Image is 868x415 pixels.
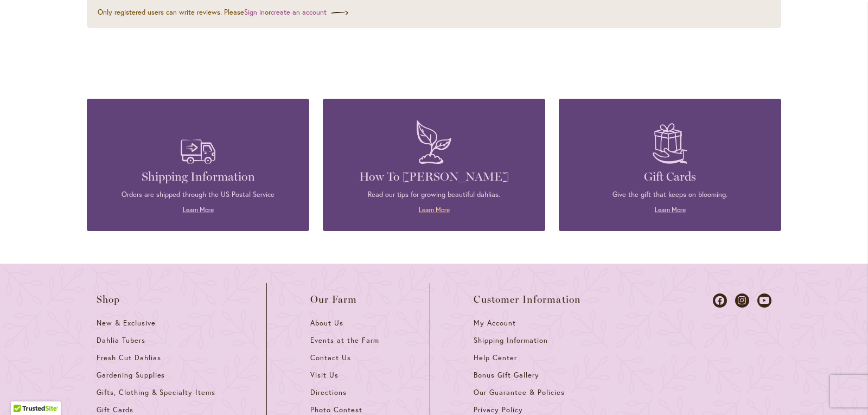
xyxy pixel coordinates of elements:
[310,336,379,345] span: Events at the Farm
[310,353,351,362] span: Contact Us
[183,206,214,214] a: Learn More
[575,169,765,184] h4: Gift Cards
[97,405,133,414] span: Gift Cards
[474,405,523,414] span: Privacy Policy
[339,169,529,184] h4: How To [PERSON_NAME]
[735,293,749,308] a: Dahlias on Instagram
[310,294,357,305] span: Our Farm
[310,371,339,380] span: Visit Us
[97,318,156,328] span: New & Exclusive
[655,206,686,214] a: Learn More
[474,336,547,345] span: Shipping Information
[310,318,343,328] span: About Us
[97,371,165,380] span: Gardening Supplies
[474,388,564,397] span: Our Guarantee & Policies
[339,190,529,200] p: Read our tips for growing beautiful dahlias.
[310,388,347,397] span: Directions
[98,4,770,22] div: Only registered users can write reviews. Please or
[97,336,145,345] span: Dahlia Tubers
[103,169,293,184] h4: Shipping Information
[103,190,293,200] p: Orders are shipped through the US Postal Service
[97,388,215,397] span: Gifts, Clothing & Specialty Items
[575,190,765,200] p: Give the gift that keeps on blooming.
[8,376,39,407] iframe: Launch Accessibility Center
[419,206,450,214] a: Learn More
[244,8,265,17] a: Sign in
[97,353,161,362] span: Fresh Cut Dahlias
[97,294,120,305] span: Shop
[310,405,362,414] span: Photo Contest
[713,293,727,308] a: Dahlias on Facebook
[271,8,348,17] a: create an account
[757,293,771,308] a: Dahlias on Youtube
[474,353,517,362] span: Help Center
[474,318,516,328] span: My Account
[474,371,539,380] span: Bonus Gift Gallery
[474,294,581,305] span: Customer Information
